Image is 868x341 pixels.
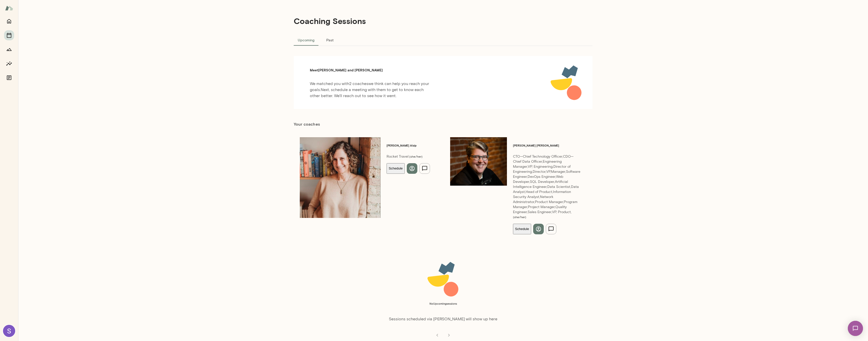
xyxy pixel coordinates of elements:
[409,155,422,158] span: ( she/her )
[407,163,417,174] button: View profile
[387,163,405,174] button: Schedule
[4,16,14,26] button: Home
[318,34,341,46] button: Past
[4,44,14,54] button: Growth Plan
[4,59,14,69] button: Insights
[300,137,381,218] img: Nancy Alsip
[294,121,592,127] h6: Your coach es
[4,30,14,40] button: Sessions
[294,16,366,26] h4: Coaching Sessions
[419,163,430,174] button: Send message
[5,3,13,13] img: Mento
[513,215,526,219] span: ( she/her )
[546,224,556,234] button: Send message
[294,34,592,46] div: basic tabs example
[513,154,580,220] p: CTO—Chief Technology Officer,CDO—Chief Data Officer,Engineering Manager,VP, Engineering,Director ...
[4,73,14,83] button: Documents
[389,316,497,322] p: Sessions scheduled via [PERSON_NAME] will show up here
[533,224,544,234] button: View profile
[450,137,507,186] img: Tracie Hlavka
[513,224,531,234] button: Schedule
[513,144,580,148] h6: [PERSON_NAME] [PERSON_NAME]
[294,34,318,46] button: Upcoming
[387,144,430,148] h6: [PERSON_NAME] Alsip
[306,68,435,73] h5: Meet [PERSON_NAME] and [PERSON_NAME]
[3,325,15,337] img: Sunil George
[306,79,435,101] p: We matched you with 2 coaches we think can help you reach your goals. Next, schedule a meeting wi...
[294,326,592,340] div: pagination
[431,330,455,340] nav: pagination navigation
[550,64,582,101] img: meet
[429,302,457,306] h6: No Upcoming sessions
[387,154,430,159] p: Rocket Travel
